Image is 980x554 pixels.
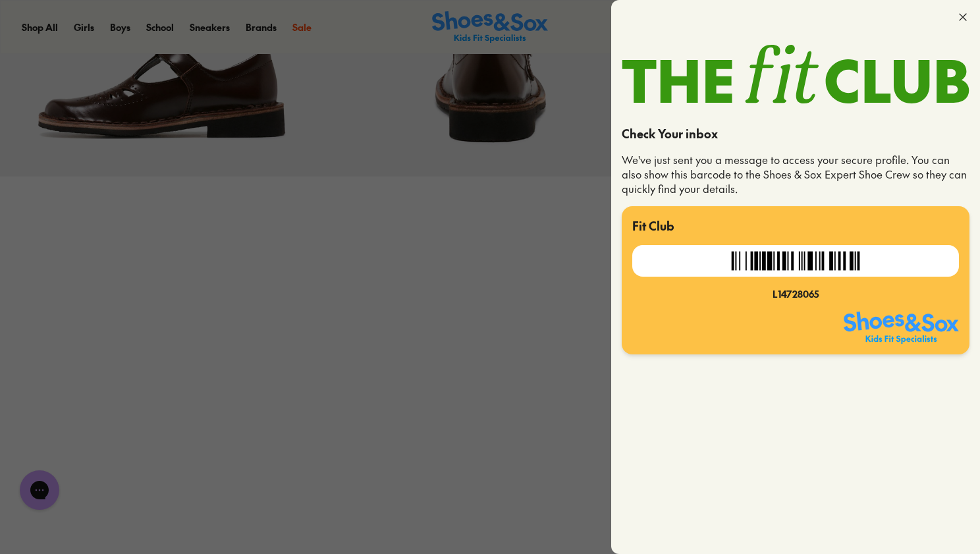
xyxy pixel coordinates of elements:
[622,125,969,142] p: Check Your inbox
[844,312,959,343] img: SNS_Logo_Responsive.svg
[632,217,959,235] p: Fit Club
[632,287,959,301] div: L14728065
[622,45,969,103] img: TheFitClub_Landscape_2a1d24fe-98f1-4588-97ac-f3657bedce49.svg
[7,5,46,44] button: Open gorgias live chat
[725,245,865,277] img: vwAAAABJRU5ErkJggg==
[622,153,969,196] p: We've just sent you a message to access your secure profile. You can also show this barcode to th...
